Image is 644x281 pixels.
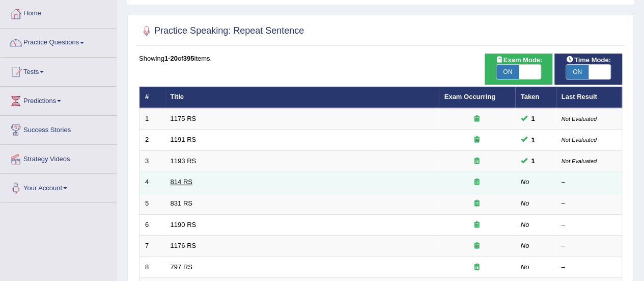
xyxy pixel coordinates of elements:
a: 831 RS [171,199,192,207]
td: 1 [139,108,165,130]
a: Predictions [1,87,117,112]
a: Practice Questions [1,29,117,54]
span: You can still take this question [527,113,539,124]
td: 5 [139,193,165,215]
span: You can still take this question [527,156,539,166]
a: Tests [1,58,117,83]
td: 4 [139,172,165,193]
div: Exam occurring question [444,157,510,166]
td: 8 [139,257,165,278]
a: Your Account [1,174,117,199]
em: No [521,221,529,228]
td: 2 [139,130,165,151]
div: Exam occurring question [444,114,510,124]
span: You can still take this question [527,135,539,145]
div: – [562,177,617,187]
div: Exam occurring question [444,241,510,251]
a: 1176 RS [171,242,197,249]
div: Exam occurring question [444,177,510,187]
a: 797 RS [171,263,192,271]
a: 1190 RS [171,221,197,228]
a: Exam Occurring [444,93,495,100]
div: – [562,220,617,230]
a: 814 RS [171,178,192,186]
div: Showing of items. [139,54,622,63]
em: No [521,263,529,271]
div: – [562,263,617,272]
span: Time Mode: [562,55,615,65]
em: No [521,242,529,249]
b: 1-20 [164,55,178,62]
th: Taken [515,87,556,108]
a: Success Stories [1,116,117,141]
a: 1175 RS [171,115,197,122]
span: ON [496,65,519,79]
em: No [521,199,529,207]
th: Title [165,87,439,108]
td: 7 [139,236,165,257]
a: Strategy Videos [1,145,117,170]
div: Exam occurring question [444,263,510,272]
div: Exam occurring question [444,199,510,209]
span: ON [566,65,589,79]
small: Not Evaluated [562,116,597,122]
div: Exam occurring question [444,220,510,230]
h2: Practice Speaking: Repeat Sentence [139,23,304,39]
th: # [139,87,165,108]
div: Exam occurring question [444,135,510,145]
small: Not Evaluated [562,137,597,143]
td: 3 [139,150,165,172]
div: – [562,241,617,251]
small: Not Evaluated [562,158,597,164]
a: 1191 RS [171,136,197,143]
th: Last Result [556,87,622,108]
div: – [562,199,617,209]
a: 1193 RS [171,157,197,165]
em: No [521,178,529,186]
span: Exam Mode: [491,55,546,65]
div: Show exams occurring in exams [485,54,552,85]
td: 6 [139,214,165,236]
b: 395 [183,55,194,62]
